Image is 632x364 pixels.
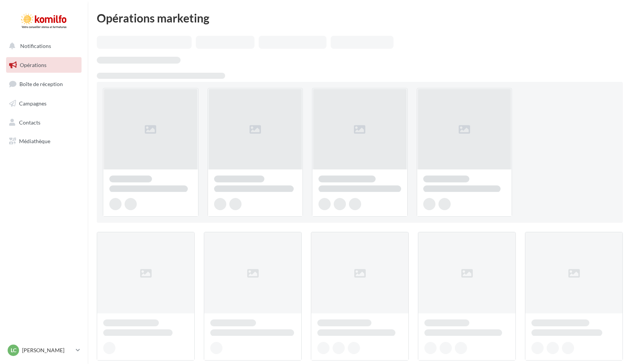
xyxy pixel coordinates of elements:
a: Boîte de réception [5,76,83,92]
span: Boîte de réception [19,81,63,87]
div: Opérations marketing [97,12,623,24]
span: Contacts [19,119,40,125]
span: Médiathèque [19,138,50,144]
a: Campagnes [5,96,83,112]
span: Opérations [20,62,46,68]
span: Lc [11,346,16,354]
span: Campagnes [19,100,46,107]
a: Opérations [5,57,83,73]
span: Notifications [20,43,51,49]
button: Notifications [5,38,80,54]
a: Lc [PERSON_NAME] [6,343,82,358]
a: Contacts [5,115,83,131]
a: Médiathèque [5,133,83,149]
p: [PERSON_NAME] [22,346,73,354]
